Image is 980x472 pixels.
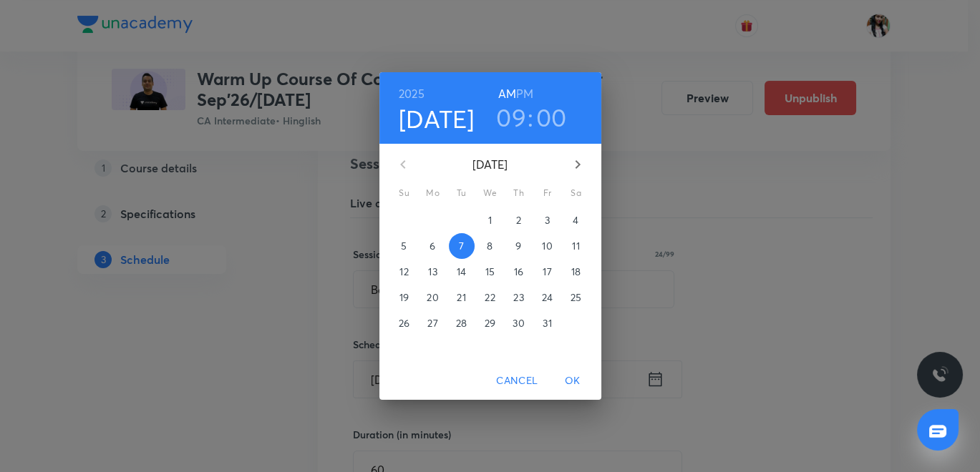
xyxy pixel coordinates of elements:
button: 18 [563,259,589,285]
p: 30 [513,316,524,330]
span: Sa [563,186,589,200]
button: 14 [449,259,475,285]
button: 15 [477,259,503,285]
span: Th [506,186,532,200]
p: 21 [457,290,465,305]
p: 3 [545,213,550,227]
button: 22 [477,285,503,310]
button: OK [550,368,596,394]
span: Fr [535,186,561,200]
button: 3 [535,207,561,233]
button: Cancel [490,368,543,394]
button: 4 [563,207,589,233]
p: 17 [543,265,551,279]
p: 20 [427,290,438,305]
p: [DATE] [420,156,561,173]
button: 26 [392,310,417,336]
p: 12 [399,265,408,279]
button: 20 [420,285,446,310]
button: 17 [535,259,561,285]
button: 19 [392,285,417,310]
button: 25 [563,285,589,310]
p: 31 [543,316,551,330]
p: 29 [485,316,495,330]
p: 1 [488,213,492,227]
button: 30 [506,310,532,336]
p: 8 [487,239,493,253]
button: 13 [420,259,446,285]
button: 27 [420,310,446,336]
p: 6 [430,239,435,253]
button: 29 [477,310,503,336]
button: 9 [506,233,532,259]
p: 27 [427,316,437,330]
p: 18 [571,265,581,279]
button: 09 [496,102,526,132]
button: 1 [477,207,503,233]
p: 4 [573,213,578,227]
p: 5 [401,239,407,253]
button: 16 [506,259,532,285]
span: Cancel [496,372,538,390]
span: Mo [420,186,446,200]
p: 24 [542,290,553,305]
button: 00 [536,102,567,132]
button: 6 [420,233,446,259]
p: 2 [516,213,521,227]
button: 8 [477,233,503,259]
button: 23 [506,285,532,310]
p: 11 [572,239,579,253]
p: 14 [457,265,466,279]
p: 13 [428,265,437,279]
button: 2 [506,207,532,233]
button: 5 [392,233,417,259]
button: 10 [535,233,561,259]
span: Su [392,186,417,200]
button: 21 [449,285,475,310]
p: 19 [399,290,409,305]
p: 26 [399,316,409,330]
button: 2025 [399,84,424,104]
p: 15 [485,265,495,279]
p: 7 [459,239,464,253]
p: 10 [542,239,552,253]
p: 25 [571,290,581,305]
span: We [477,186,503,200]
button: PM [516,84,533,104]
button: 11 [563,233,589,259]
button: 31 [535,310,561,336]
button: 12 [392,259,417,285]
p: 9 [515,239,521,253]
button: AM [498,84,516,104]
button: 24 [535,285,561,310]
button: 7 [449,233,475,259]
span: Tu [449,186,475,200]
p: 28 [456,316,467,330]
span: OK [556,372,590,390]
p: 23 [513,290,523,305]
button: 28 [449,310,475,336]
p: 22 [485,290,495,305]
p: 16 [514,265,523,279]
button: [DATE] [399,104,475,134]
h3: : [528,102,533,132]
